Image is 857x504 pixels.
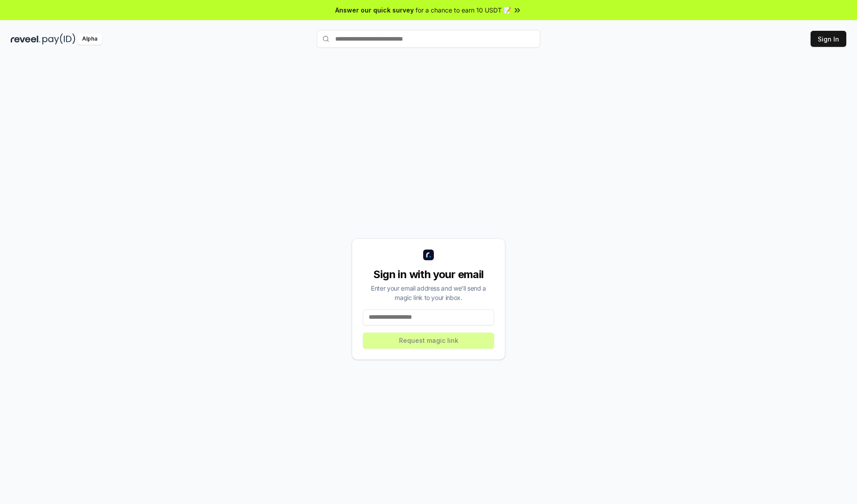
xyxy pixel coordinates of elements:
span: Answer our quick survey [335,5,414,15]
div: Enter your email address and we’ll send a magic link to your inbox. [363,283,494,302]
div: Alpha [77,33,102,45]
div: Sign in with your email [363,267,494,282]
img: reveel_dark [11,33,41,45]
span: for a chance to earn 10 USDT 📝 [416,5,511,15]
img: logo_small [423,250,434,260]
button: Sign In [811,31,846,47]
img: pay_id [42,33,75,45]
